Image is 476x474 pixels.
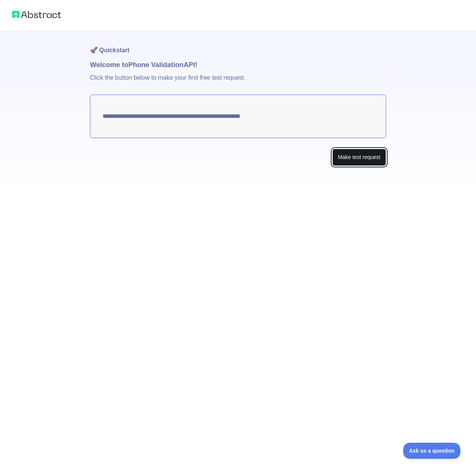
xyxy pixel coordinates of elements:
p: Click the button below to make your first free test request. [90,70,386,95]
iframe: Toggle Customer Support [403,443,461,459]
img: Abstract logo [12,9,61,20]
button: Make test request [332,149,386,166]
h1: 🚀 Quickstart [90,31,386,59]
h1: Welcome to Phone Validation API! [90,59,386,70]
